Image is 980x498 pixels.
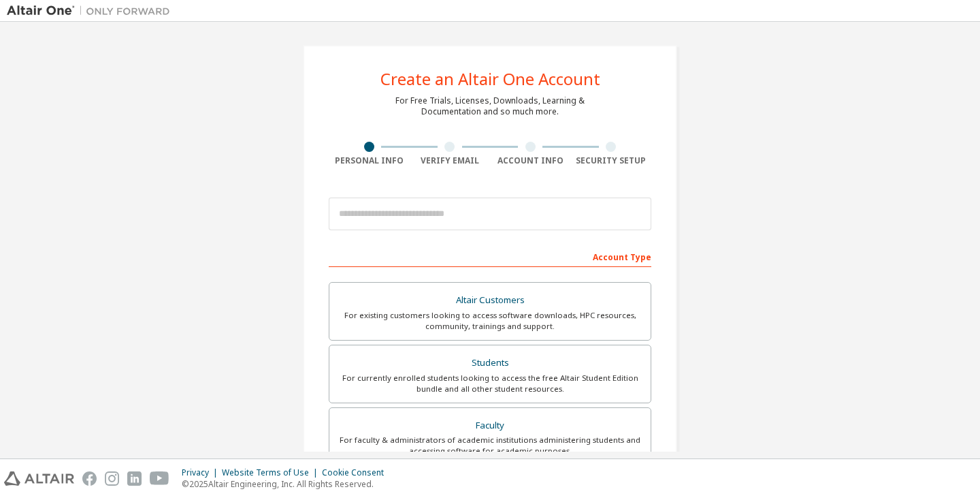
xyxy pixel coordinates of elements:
p: © 2025 Altair Engineering, Inc. All Rights Reserved. [182,478,392,490]
div: For Free Trials, Licenses, Downloads, Learning & Documentation and so much more. [395,95,585,117]
div: Verify Email [410,155,491,166]
div: Security Setup [571,155,652,166]
div: Personal Info [329,155,410,166]
div: Account Type [329,245,651,267]
img: youtube.svg [150,471,169,486]
div: Faculty [338,416,642,435]
div: Account Info [490,155,571,166]
div: Privacy [182,467,222,478]
img: instagram.svg [105,471,119,486]
img: Altair One [7,4,177,18]
div: Website Terms of Use [222,467,322,478]
div: For faculty & administrators of academic institutions administering students and accessing softwa... [338,435,642,456]
img: altair_logo.svg [4,471,74,486]
div: Students [338,354,642,373]
div: Cookie Consent [322,467,392,478]
img: facebook.svg [82,471,97,486]
div: For currently enrolled students looking to access the free Altair Student Edition bundle and all ... [338,373,642,394]
div: For existing customers looking to access software downloads, HPC resources, community, trainings ... [338,310,642,332]
div: Create an Altair One Account [380,71,600,87]
img: linkedin.svg [127,471,142,486]
div: Altair Customers [338,291,642,310]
